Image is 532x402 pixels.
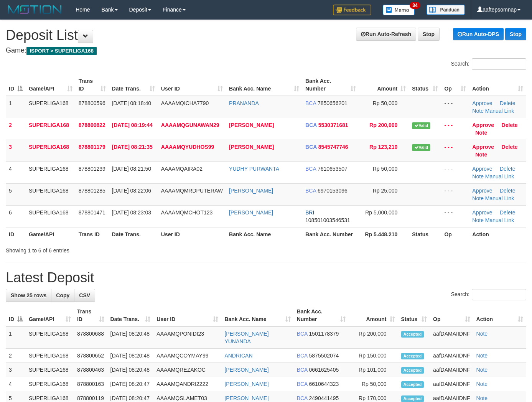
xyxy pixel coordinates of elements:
[401,381,424,388] span: Accepted
[221,305,293,326] th: Bank Acc. Name: activate to sort column ascending
[369,144,397,150] span: Rp 123,210
[26,377,74,391] td: SUPERLIGA168
[473,305,526,326] th: Action: activate to sort column ascending
[472,166,492,172] a: Approve
[224,381,268,387] a: [PERSON_NAME]
[26,183,76,205] td: SUPERLIGA168
[26,96,76,118] td: SUPERLIGA168
[6,363,26,377] td: 3
[318,122,348,128] span: Copy 5530371681 to clipboard
[476,331,488,337] a: Note
[505,28,526,40] a: Stop
[475,152,487,158] a: Note
[430,377,473,391] td: aafDAMAIIDNF
[79,100,105,106] span: 878800596
[6,47,526,54] h4: Game:
[224,367,268,373] a: [PERSON_NAME]
[451,58,526,70] label: Search:
[224,353,252,359] a: ANDRICAN
[476,381,488,387] a: Note
[6,377,26,391] td: 4
[6,326,26,349] td: 1
[500,100,515,106] a: Delete
[441,140,469,161] td: - - -
[226,227,302,241] th: Bank Acc. Name
[500,188,515,194] a: Delete
[107,326,154,349] td: [DATE] 08:20:48
[502,122,518,128] a: Delete
[349,349,398,363] td: Rp 150,000
[112,144,153,150] span: [DATE] 08:21:35
[472,100,492,106] a: Approve
[305,166,316,172] span: BCA
[26,140,76,161] td: SUPERLIGA168
[441,161,469,183] td: - - -
[309,331,339,337] span: Copy 1501178379 to clipboard
[224,331,268,344] a: [PERSON_NAME] YUNANDA
[79,144,105,150] span: 878801179
[302,227,359,241] th: Bank Acc. Number
[153,326,221,349] td: AAAAMQPONIDI23
[412,144,430,151] span: Valid transaction
[26,205,76,227] td: SUPERLIGA168
[441,227,469,241] th: Op
[409,74,441,96] th: Status: activate to sort column ascending
[472,108,484,114] a: Note
[430,326,473,349] td: aafDAMAIIDNF
[6,183,26,205] td: 5
[309,381,339,387] span: Copy 6610644323 to clipboard
[109,227,158,241] th: Date Trans.
[79,292,90,298] span: CSV
[26,47,97,55] span: ISPORT > SUPERLIGA168
[161,100,209,106] span: AAAAMQICHA7790
[112,209,151,216] span: [DATE] 08:23:03
[318,100,348,106] span: Copy 7850656201 to clipboard
[153,377,221,391] td: AAAAMQANDRI2222
[401,395,424,402] span: Accepted
[472,58,526,70] input: Search:
[469,74,526,96] th: Action: activate to sort column ascending
[401,367,424,374] span: Accepted
[74,349,107,363] td: 878800652
[6,244,216,254] div: Showing 1 to 6 of 6 entries
[51,289,74,302] a: Copy
[161,144,214,150] span: AAAAMQYUDHOS99
[302,74,359,96] th: Bank Acc. Number: activate to sort column ascending
[297,353,308,359] span: BCA
[373,188,398,194] span: Rp 25,000
[79,166,105,172] span: 878801239
[412,122,430,129] span: Valid transaction
[6,74,26,96] th: ID: activate to sort column descending
[229,166,279,172] a: YUDHY PURWANTA
[229,100,259,106] a: PRANANDA
[226,74,302,96] th: Bank Acc. Name: activate to sort column ascending
[112,166,151,172] span: [DATE] 08:21:50
[398,305,430,326] th: Status: activate to sort column ascending
[472,209,492,216] a: Approve
[107,349,154,363] td: [DATE] 08:20:48
[318,166,348,172] span: Copy 7610653507 to clipboard
[6,96,26,118] td: 1
[74,377,107,391] td: 878800163
[305,100,316,106] span: BCA
[6,4,64,15] img: MOTION_logo.png
[383,5,415,15] img: Button%20Memo.svg
[6,305,26,326] th: ID: activate to sort column descending
[430,363,473,377] td: aafDAMAIIDNF
[349,363,398,377] td: Rp 101,000
[430,305,473,326] th: Op: activate to sort column ascending
[161,188,223,194] span: AAAAMQMRDPUTERAW
[485,195,514,201] a: Manual Link
[469,227,526,241] th: Action
[229,209,273,216] a: [PERSON_NAME]
[500,209,515,216] a: Delete
[359,74,409,96] th: Amount: activate to sort column ascending
[158,74,226,96] th: User ID: activate to sort column ascending
[305,122,317,128] span: BCA
[26,326,74,349] td: SUPERLIGA168
[409,227,441,241] th: Status
[107,305,154,326] th: Date Trans.: activate to sort column ascending
[356,28,416,41] a: Run Auto-Refresh
[472,144,494,150] a: Approve
[349,377,398,391] td: Rp 50,000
